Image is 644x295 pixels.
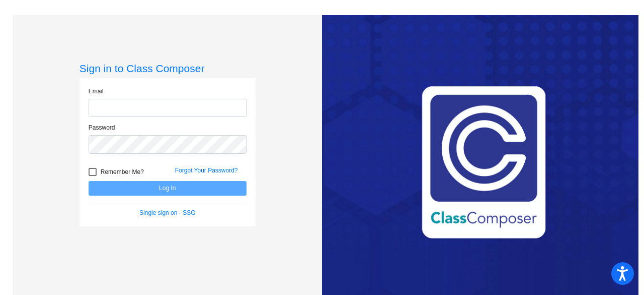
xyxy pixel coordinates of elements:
button: Log In [89,181,247,196]
a: Forgot Your Password? [175,167,238,174]
h3: Sign in to Class Composer [79,62,256,75]
label: Password [89,123,115,132]
span: Remember Me? [101,166,144,178]
a: Single sign on - SSO [139,209,195,216]
label: Email [89,87,104,96]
